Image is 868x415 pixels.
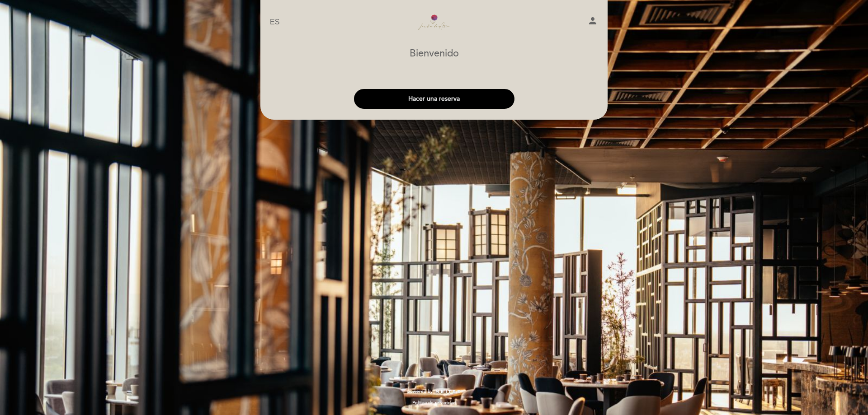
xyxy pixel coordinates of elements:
a: [GEOGRAPHIC_DATA] [377,10,491,35]
button: person [587,15,598,29]
a: Política de privacidad [412,400,456,406]
img: MEITRE [435,390,461,394]
i: person [587,15,598,26]
button: Hacer una reserva [354,89,514,109]
span: powered by [407,388,433,395]
a: powered by [407,388,461,395]
h1: Bienvenido [410,48,459,59]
